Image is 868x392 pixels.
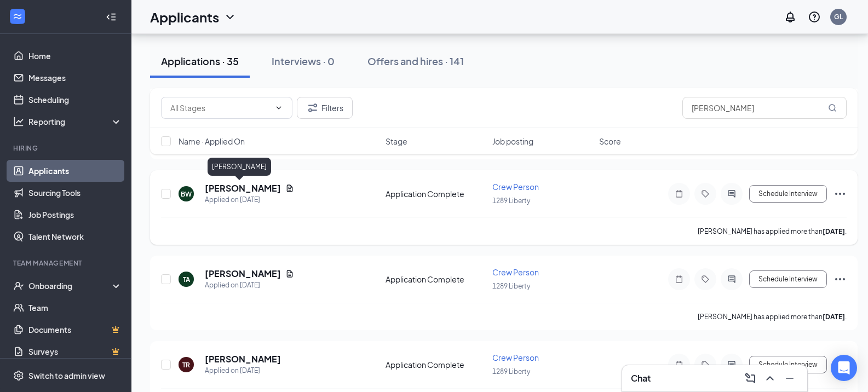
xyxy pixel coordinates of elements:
[28,341,122,362] a: SurveysCrown
[13,116,24,127] svg: Analysis
[28,280,113,291] div: Onboarding
[741,370,759,387] button: ComposeMessage
[763,372,777,385] svg: ChevronUp
[28,160,122,182] a: Applicants
[725,360,738,369] svg: ActiveChat
[672,360,686,369] svg: Note
[749,270,827,288] button: Schedule Interview
[28,319,122,341] a: DocumentsCrown
[28,370,105,381] div: Switch to admin view
[28,204,122,226] a: Job Postings
[823,227,845,235] b: [DATE]
[285,269,294,278] svg: Document
[106,11,117,22] svg: Collapse
[834,12,843,21] div: GL
[492,267,539,277] span: Crew Person
[831,355,857,381] div: Open Intercom Messenger
[833,187,847,200] svg: Ellipses
[272,54,335,68] div: Interviews · 0
[13,258,120,268] div: Team Management
[386,188,486,199] div: Application Complete
[823,313,845,321] b: [DATE]
[784,10,797,24] svg: Notifications
[28,45,122,67] a: Home
[179,136,245,147] span: Name · Applied On
[205,194,294,205] div: Applied on [DATE]
[725,189,738,198] svg: ActiveChat
[833,273,847,286] svg: Ellipses
[699,275,712,284] svg: Tag
[170,102,270,114] input: All Stages
[297,97,353,119] button: Filter Filters
[205,280,294,291] div: Applied on [DATE]
[161,54,239,68] div: Applications · 35
[682,97,847,119] input: Search in applications
[274,103,283,112] svg: ChevronDown
[631,372,651,384] h3: Chat
[12,11,23,22] svg: WorkstreamLogo
[28,297,122,319] a: Team
[761,370,779,387] button: ChevronUp
[492,282,530,290] span: 1289 Liberty
[492,367,530,376] span: 1289 Liberty
[28,226,122,247] a: Talent Network
[783,372,796,385] svg: Minimize
[672,275,686,284] svg: Note
[28,89,122,111] a: Scheduling
[781,370,798,387] button: Minimize
[492,182,539,192] span: Crew Person
[205,365,281,376] div: Applied on [DATE]
[28,182,122,204] a: Sourcing Tools
[205,182,281,194] h5: [PERSON_NAME]
[367,54,464,68] div: Offers and hires · 141
[725,275,738,284] svg: ActiveChat
[808,10,821,24] svg: QuestionInfo
[13,280,24,291] svg: UserCheck
[749,185,827,203] button: Schedule Interview
[699,189,712,198] svg: Tag
[223,10,237,24] svg: ChevronDown
[699,360,712,369] svg: Tag
[698,312,847,321] p: [PERSON_NAME] has applied more than .
[181,189,192,199] div: BW
[285,184,294,193] svg: Document
[28,67,122,89] a: Messages
[492,353,539,362] span: Crew Person
[182,360,190,370] div: TR
[205,268,281,280] h5: [PERSON_NAME]
[599,136,621,147] span: Score
[28,116,123,127] div: Reporting
[828,103,837,112] svg: MagnifyingGlass
[386,136,407,147] span: Stage
[698,227,847,236] p: [PERSON_NAME] has applied more than .
[749,356,827,373] button: Schedule Interview
[744,372,757,385] svg: ComposeMessage
[306,101,319,114] svg: Filter
[208,158,271,176] div: [PERSON_NAME]
[386,274,486,285] div: Application Complete
[13,370,24,381] svg: Settings
[386,359,486,370] div: Application Complete
[150,8,219,26] h1: Applicants
[492,197,530,205] span: 1289 Liberty
[13,143,120,153] div: Hiring
[205,353,281,365] h5: [PERSON_NAME]
[672,189,686,198] svg: Note
[183,275,190,284] div: TA
[492,136,533,147] span: Job posting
